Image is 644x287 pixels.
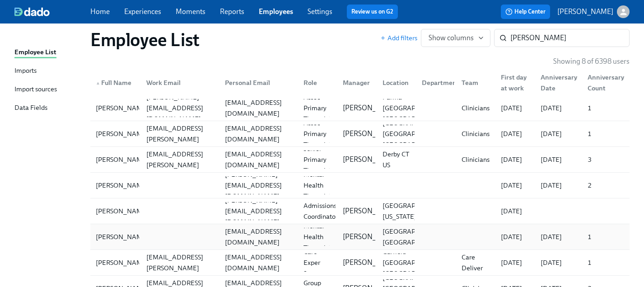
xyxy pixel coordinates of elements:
div: Work Email [143,77,218,88]
div: [PERSON_NAME] [92,231,152,242]
a: Employees [259,7,293,16]
a: [PERSON_NAME][PERSON_NAME][EMAIL_ADDRESS][PERSON_NAME][DOMAIN_NAME][EMAIL_ADDRESS][DOMAIN_NAME]Ca... [90,250,630,276]
span: Help Center [505,7,546,16]
div: 3 [584,154,628,165]
div: Personal Email [218,74,296,92]
div: [PERSON_NAME][EMAIL_ADDRESS][DOMAIN_NAME] [221,195,296,227]
p: [PERSON_NAME] [343,258,399,268]
div: Clinicians [458,154,494,165]
a: [PERSON_NAME][PERSON_NAME][EMAIL_ADDRESS][DOMAIN_NAME]Licensed Mental Health Therapist ([US_STATE... [90,173,630,198]
div: Department [418,77,463,88]
div: [DATE] [497,154,533,165]
a: dado [14,7,90,16]
a: Data Fields [14,103,83,114]
span: ▲ [96,81,100,85]
div: Senior Primary Therapist [300,143,336,176]
div: [GEOGRAPHIC_DATA], [GEOGRAPHIC_DATA] [379,226,454,248]
div: First day at work [497,72,533,94]
div: [DATE] [497,206,533,216]
p: [PERSON_NAME] [343,129,399,139]
div: [DATE] [497,257,533,268]
span: Add filters [380,33,417,42]
div: Department [415,74,454,92]
div: [PERSON_NAME][PERSON_NAME][EMAIL_ADDRESS][PERSON_NAME][DOMAIN_NAME][EMAIL_ADDRESS][DOMAIN_NAME]Se... [90,147,630,172]
div: Garfield [GEOGRAPHIC_DATA] [GEOGRAPHIC_DATA] [379,246,453,279]
div: [DATE] [497,180,533,191]
div: [EMAIL_ADDRESS][DOMAIN_NAME] [221,123,296,145]
a: Reports [220,7,244,16]
button: Show columns [421,29,490,47]
a: Experiences [124,7,161,16]
div: [PERSON_NAME][EMAIL_ADDRESS][PERSON_NAME][DOMAIN_NAME] [143,112,218,155]
p: Showing 8 of 6398 users [553,56,630,66]
div: 1 [584,128,628,139]
div: [GEOGRAPHIC_DATA], [US_STATE] [379,200,454,222]
div: 1 [584,103,628,113]
a: [PERSON_NAME][PERSON_NAME][EMAIL_ADDRESS][DOMAIN_NAME][EMAIL_ADDRESS][DOMAIN_NAME]Assoc Primary T... [90,95,630,121]
h1: Employee List [90,29,200,51]
div: Clinicians [458,128,494,139]
div: [DATE] [537,154,581,165]
a: Import sources [14,84,83,95]
a: Home [90,7,110,16]
div: Import sources [14,84,57,95]
div: [PERSON_NAME][PERSON_NAME][EMAIL_ADDRESS][DOMAIN_NAME]Licensed Mental Health Therapist ([US_STATE... [90,173,630,198]
p: [PERSON_NAME] [343,103,399,113]
div: Team [454,74,494,92]
div: Derby CT US [379,149,415,170]
div: Work Email [139,74,218,92]
a: Moments [176,7,205,16]
div: [PERSON_NAME][PERSON_NAME][EMAIL_ADDRESS][PERSON_NAME][DOMAIN_NAME][EMAIL_ADDRESS][DOMAIN_NAME]Ca... [90,250,630,275]
div: Admissions Coordinator [300,200,341,222]
p: [PERSON_NAME] [557,7,613,17]
div: First day at work [494,74,533,92]
div: Care Exper Spec [300,246,336,279]
div: Team [458,77,494,88]
div: [PERSON_NAME] [92,206,152,216]
div: [PERSON_NAME][EMAIL_ADDRESS][PERSON_NAME][DOMAIN_NAME] [143,138,218,181]
div: [PERSON_NAME][EMAIL_ADDRESS][DOMAIN_NAME] [143,92,218,124]
div: [PERSON_NAME] [92,128,152,139]
div: Anniversary Date [537,72,581,94]
input: Search by name [510,29,630,47]
div: Assoc Primary Therapist [300,118,336,150]
a: Review us on G2 [351,7,393,16]
div: [PERSON_NAME] [92,257,152,268]
div: Role [296,74,336,92]
div: Assoc Primary Therapist [300,92,336,124]
div: Anniversary Date [533,74,581,92]
div: [PERSON_NAME][EMAIL_ADDRESS][DOMAIN_NAME] [221,169,296,202]
div: Anniversary Count [580,74,628,92]
div: Manager [336,74,375,92]
div: Role [300,77,336,88]
button: Review us on G2 [347,5,398,19]
a: [PERSON_NAME][EMAIL_ADDRESS][DOMAIN_NAME]Licensed Mental Health Therapist ([US_STATE])[PERSON_NAM... [90,224,630,250]
a: Imports [14,66,83,77]
a: [PERSON_NAME][PERSON_NAME][EMAIL_ADDRESS][PERSON_NAME][DOMAIN_NAME][EMAIL_ADDRESS][DOMAIN_NAME]Se... [90,147,630,173]
div: Clinicians [458,103,494,113]
div: Care Deliver [458,252,494,273]
button: [PERSON_NAME] [557,5,630,18]
a: [PERSON_NAME][PERSON_NAME][EMAIL_ADDRESS][DOMAIN_NAME]Admissions Coordinator[PERSON_NAME][GEOGRAP... [90,198,630,224]
div: [PERSON_NAME] [92,180,152,191]
img: dado [14,7,50,16]
div: [PERSON_NAME][PERSON_NAME][EMAIL_ADDRESS][PERSON_NAME][DOMAIN_NAME][EMAIL_ADDRESS][DOMAIN_NAME]As... [90,121,630,146]
div: 2 [584,180,628,191]
div: [GEOGRAPHIC_DATA] [GEOGRAPHIC_DATA] [GEOGRAPHIC_DATA] [379,118,453,150]
div: [DATE] [537,180,581,191]
div: [PERSON_NAME] [92,154,152,165]
div: Full Name [92,77,139,88]
a: Employee List [14,47,83,58]
div: [EMAIL_ADDRESS][DOMAIN_NAME] [221,252,296,273]
div: Personal Email [221,77,296,88]
button: Help Center [501,5,550,19]
div: [PERSON_NAME][EMAIL_ADDRESS][PERSON_NAME][DOMAIN_NAME] [143,241,218,284]
div: Licensed Mental Health Therapist ([US_STATE]) [300,158,345,212]
div: [EMAIL_ADDRESS][DOMAIN_NAME] [221,149,296,170]
div: 1 [584,231,628,242]
div: Imports [14,66,37,77]
div: [DATE] [497,103,533,113]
